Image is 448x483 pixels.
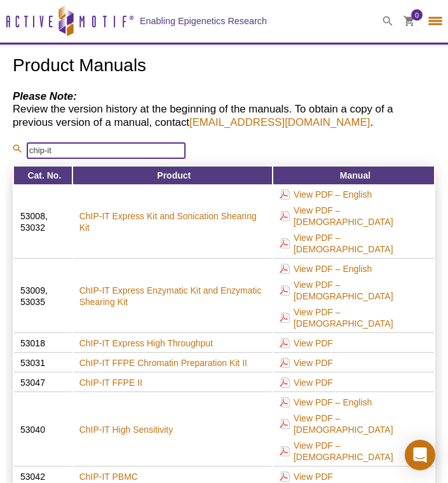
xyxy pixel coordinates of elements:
td: 53009, 53035 [14,260,72,333]
a: ChIP-IT High Sensitivity [79,424,173,435]
a: ChIP-IT Express High Throughput [79,337,213,349]
a: View PDF – [DEMOGRAPHIC_DATA] [280,278,431,303]
a: View PDF – [DEMOGRAPHIC_DATA] [280,203,431,229]
a: ChIP-IT PBMC [79,471,138,482]
td: 53031 [14,354,72,372]
em: Please Note: [13,90,77,102]
td: 53047 [14,374,72,392]
a: View PDF [280,376,333,390]
td: 53008, 53032 [14,186,72,259]
a: View PDF – [DEMOGRAPHIC_DATA] [280,305,431,330]
h1: Product Manuals [13,56,435,78]
a: View PDF – [DEMOGRAPHIC_DATA] [280,231,431,256]
th: Cat. No. [14,167,72,184]
input: Search Cat. No. or Product [27,142,186,159]
td: 53040 [14,393,72,466]
a: View PDF – English [280,262,372,276]
h2: Enabling Epigenetics Research [140,15,267,27]
a: View PDF [280,336,333,350]
td: 53018 [14,334,72,353]
span: 0 [415,10,419,21]
a: View PDF – [DEMOGRAPHIC_DATA] [280,439,431,464]
a: ChIP-IT FFPE Chromatin Preparation Kit II [79,357,247,369]
th: Product [73,167,272,184]
th: Manual [273,167,434,184]
h4: Review the version history at the beginning of the manuals. To obtain a copy of a previous versio... [13,90,435,130]
a: View PDF – English [280,395,372,409]
a: ChIP-IT Express Kit and Sonication Shearing Kit [79,210,269,233]
a: ChIP-IT FFPE II [79,377,142,388]
a: 0 [404,16,415,29]
a: View PDF [280,356,333,370]
a: View PDF – [DEMOGRAPHIC_DATA] [280,411,431,437]
div: Open Intercom Messenger [405,440,435,470]
a: ChIP-IT Express Enzymatic Kit and Enzymatic Shearing Kit [79,285,269,308]
a: [EMAIL_ADDRESS][DOMAIN_NAME] [189,116,370,130]
a: View PDF – English [280,187,372,201]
